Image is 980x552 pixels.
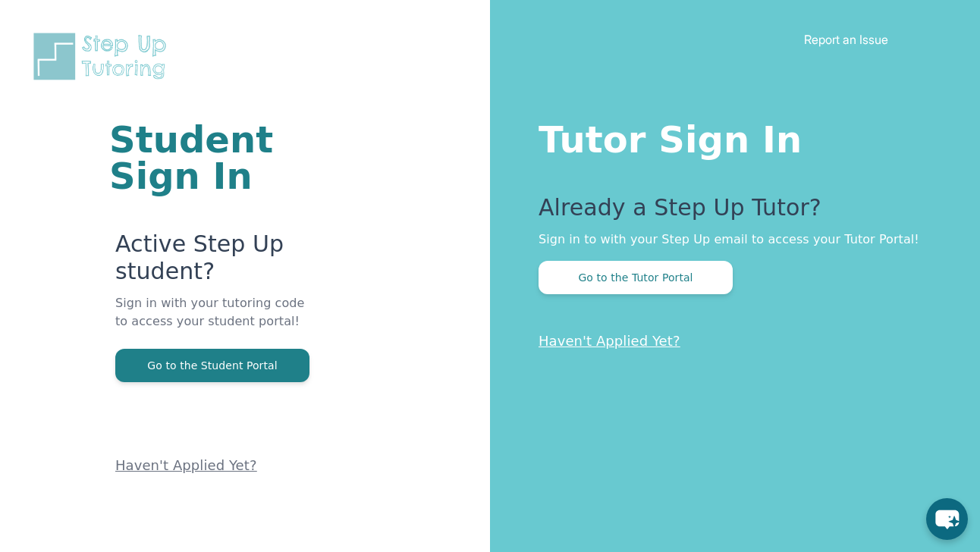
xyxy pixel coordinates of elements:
[109,121,308,194] h1: Student Sign In
[30,30,176,83] img: Step Up Tutoring horizontal logo
[539,194,919,231] p: Already a Step Up Tutor?
[115,349,309,382] button: Go to the Student Portal
[539,231,919,249] p: Sign in to with your Step Up email to access your Tutor Portal!
[926,498,968,540] button: chat-button
[115,294,308,349] p: Sign in with your tutoring code to access your student portal!
[539,115,919,158] h1: Tutor Sign In
[539,261,733,294] button: Go to the Tutor Portal
[804,32,888,47] a: Report an Issue
[539,270,733,284] a: Go to the Tutor Portal
[115,358,309,372] a: Go to the Student Portal
[115,457,257,473] a: Haven't Applied Yet?
[115,231,308,294] p: Active Step Up student?
[539,333,680,349] a: Haven't Applied Yet?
